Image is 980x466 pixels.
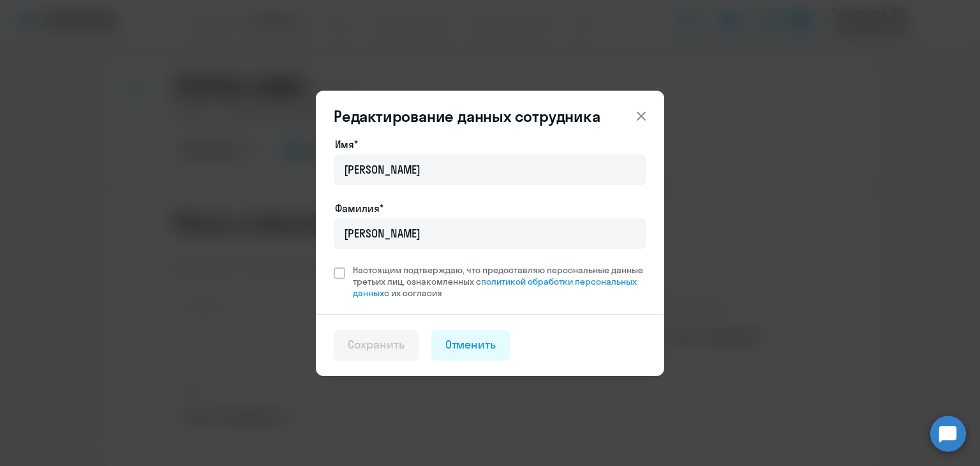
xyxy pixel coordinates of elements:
button: Отменить [431,330,510,361]
div: Сохранить [348,336,405,353]
div: Отменить [445,336,496,353]
button: Сохранить [334,330,419,361]
header: Редактирование данных сотрудника [316,106,664,126]
label: Фамилия* [335,200,383,216]
span: Настоящим подтверждаю, что предоставляю персональные данные третьих лиц, ознакомленных с с их сог... [353,264,646,299]
a: политикой обработки персональных данных [353,276,637,299]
